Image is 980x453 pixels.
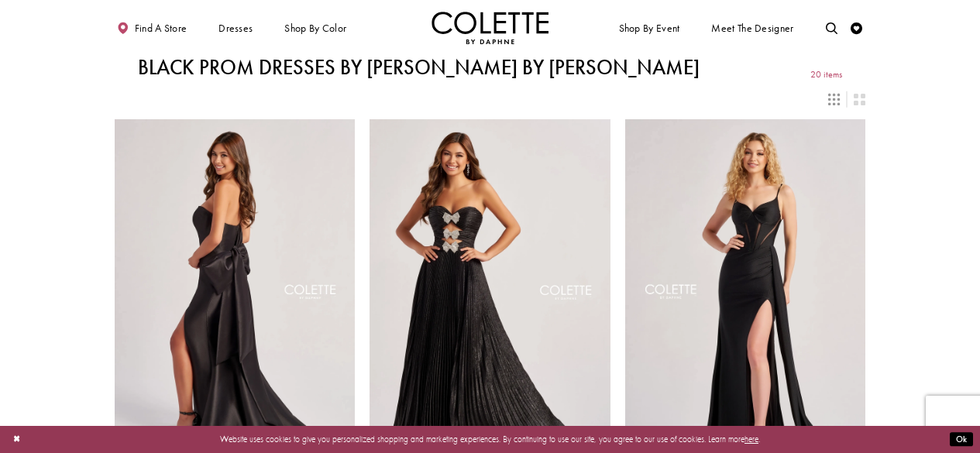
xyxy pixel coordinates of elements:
[619,22,680,34] span: Shop By Event
[135,22,187,34] span: Find a store
[282,12,349,44] span: Shop by color
[215,12,256,44] span: Dresses
[107,86,872,112] div: Layout Controls
[823,12,841,44] a: Toggle search
[616,12,683,44] span: Shop By Event
[744,434,758,444] a: here
[950,432,973,447] button: Submit Dialog
[284,22,346,34] span: Shop by color
[711,22,793,34] span: Meet the designer
[848,12,866,44] a: Check Wishlist
[218,22,253,34] span: Dresses
[115,12,190,44] a: Find a store
[84,431,896,447] p: Website uses cookies to give you personalized shopping and marketing experiences. By continuing t...
[138,56,700,79] h1: Black Prom Dresses by [PERSON_NAME] by [PERSON_NAME]
[854,94,865,105] span: Switch layout to 2 columns
[432,12,549,44] a: Visit Home Page
[7,429,26,450] button: Close Dialog
[828,94,840,105] span: Switch layout to 3 columns
[810,70,842,80] span: 20 items
[432,12,549,44] img: Colette by Daphne
[709,12,797,44] a: Meet the designer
